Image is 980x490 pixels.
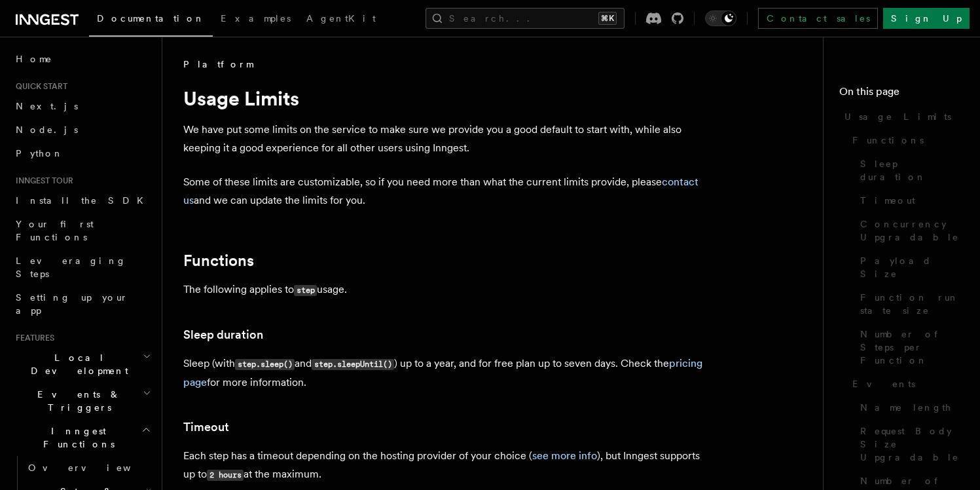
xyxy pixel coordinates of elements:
[10,81,67,92] span: Quick start
[10,212,154,249] a: Your first Functions
[183,418,229,436] a: Timeout
[10,141,154,165] a: Python
[10,286,154,322] a: Setting up your app
[183,58,253,71] span: Platform
[839,105,964,128] a: Usage Limits
[847,128,964,152] a: Functions
[183,86,707,110] h1: Usage Limits
[207,470,244,481] code: 2 hours
[855,249,964,286] a: Payload Size
[10,419,154,456] button: Inngest Functions
[10,94,154,118] a: Next.js
[16,219,94,242] span: Your first Functions
[10,176,73,186] span: Inngest tour
[16,255,126,279] span: Leveraging Steps
[855,212,964,249] a: Concurrency Upgradable
[221,13,291,24] span: Examples
[23,456,154,480] a: Overview
[10,333,54,343] span: Features
[183,121,707,157] p: We have put some limits on the service to make sure we provide you a good default to start with, ...
[532,449,597,462] a: see more info
[10,383,154,419] button: Events & Triggers
[10,388,143,414] span: Events & Triggers
[16,292,128,316] span: Setting up your app
[598,12,617,25] kbd: ⌘K
[183,252,254,270] a: Functions
[299,4,384,35] a: AgentKit
[860,291,964,317] span: Function run state size
[10,249,154,286] a: Leveraging Steps
[860,157,964,183] span: Sleep duration
[852,377,915,390] span: Events
[883,8,970,29] a: Sign Up
[855,322,964,372] a: Number of Steps per Function
[183,354,707,392] p: Sleep (with and ) up to a year, and for free plan up to seven days. Check the for more information.
[855,189,964,212] a: Timeout
[213,4,299,35] a: Examples
[183,280,707,299] p: The following applies to usage.
[10,189,154,212] a: Install the SDK
[183,173,707,210] p: Some of these limits are customizable, so if you need more than what the current limits provide, ...
[10,346,154,383] button: Local Development
[10,351,143,377] span: Local Development
[16,52,52,66] span: Home
[855,152,964,189] a: Sleep duration
[16,195,151,206] span: Install the SDK
[758,8,878,29] a: Contact sales
[705,10,736,26] button: Toggle dark mode
[10,118,154,141] a: Node.js
[235,359,295,370] code: step.sleep()
[97,13,205,24] span: Documentation
[312,359,394,370] code: step.sleepUntil()
[860,254,964,280] span: Payload Size
[860,401,952,414] span: Name length
[839,84,964,105] h4: On this page
[28,462,163,473] span: Overview
[306,13,376,24] span: AgentKit
[847,372,964,396] a: Events
[16,101,78,111] span: Next.js
[855,419,964,469] a: Request Body Size Upgradable
[860,217,964,244] span: Concurrency Upgradable
[855,286,964,322] a: Function run state size
[10,424,141,451] span: Inngest Functions
[852,134,924,147] span: Functions
[89,4,213,37] a: Documentation
[10,47,154,71] a: Home
[844,110,951,123] span: Usage Limits
[183,326,263,344] a: Sleep duration
[426,8,625,29] button: Search...⌘K
[860,194,915,207] span: Timeout
[16,148,64,159] span: Python
[294,285,317,296] code: step
[860,328,964,367] span: Number of Steps per Function
[860,424,964,464] span: Request Body Size Upgradable
[16,124,78,135] span: Node.js
[855,396,964,419] a: Name length
[183,447,707,484] p: Each step has a timeout depending on the hosting provider of your choice ( ), but Inngest support...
